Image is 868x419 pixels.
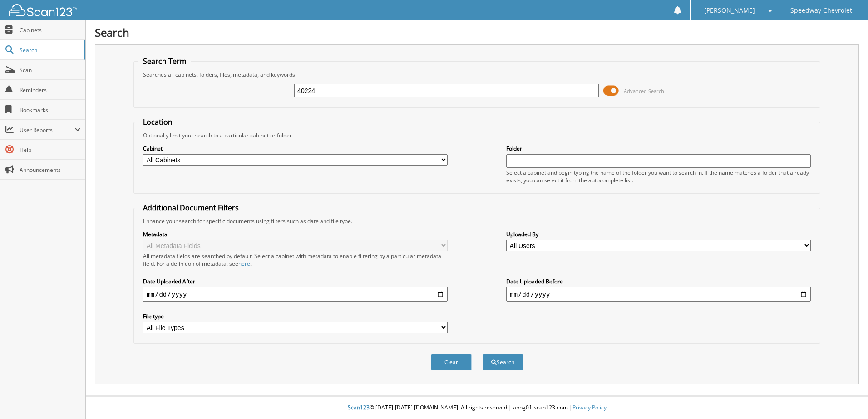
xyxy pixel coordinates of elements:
[143,252,448,268] div: All metadata fields are searched by default. Select a cabinet with metadata to enable filtering b...
[506,230,811,238] label: Uploaded By
[506,287,811,302] input: end
[20,86,81,94] span: Reminders
[506,278,811,285] label: Date Uploaded Before
[143,278,448,285] label: Date Uploaded After
[624,88,664,94] span: Advanced Search
[823,375,868,419] iframe: Chat Widget
[138,71,815,78] div: Searches all cabinets, folders, files, metadata, and keywords
[9,4,77,16] img: scan123-logo-white.svg
[506,169,811,184] div: Select a cabinet and begin typing the name of the folder you want to search in. If the name match...
[20,166,81,174] span: Announcements
[143,287,448,302] input: start
[790,8,852,13] span: Speedway Chevrolet
[572,404,607,411] a: Privacy Policy
[483,354,523,370] button: Search
[348,404,370,411] span: Scan123
[20,26,81,34] span: Cabinets
[143,145,448,152] label: Cabinet
[138,56,191,66] legend: Search Term
[138,132,815,139] div: Optionally limit your search to a particular cabinet or folder
[20,106,81,114] span: Bookmarks
[20,146,81,154] span: Help
[20,126,74,134] span: User Reports
[86,397,868,419] div: © [DATE]-[DATE] [DOMAIN_NAME]. All rights reserved | appg01-scan123-com |
[138,117,177,127] legend: Location
[143,230,448,238] label: Metadata
[431,354,472,370] button: Clear
[238,260,250,268] a: here
[95,25,859,40] h1: Search
[20,66,81,74] span: Scan
[143,312,448,320] label: File type
[138,217,815,225] div: Enhance your search for specific documents using filters such as date and file type.
[20,46,79,54] span: Search
[506,145,811,152] label: Folder
[704,8,755,13] span: [PERSON_NAME]
[138,203,243,213] legend: Additional Document Filters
